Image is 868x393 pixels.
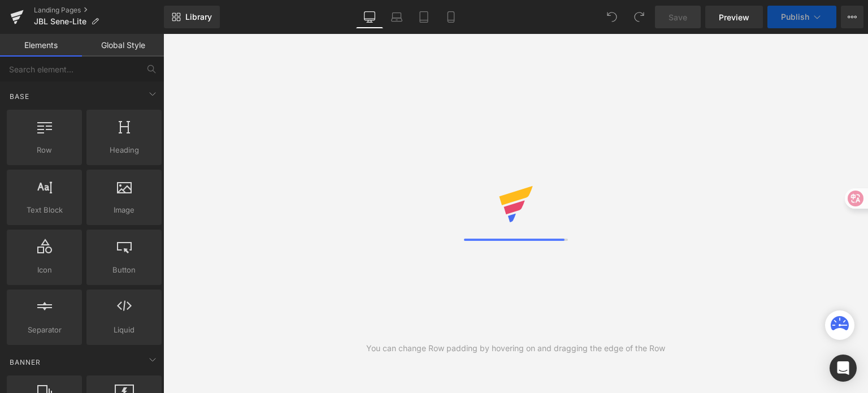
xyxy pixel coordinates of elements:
div: You can change Row padding by hovering on and dragging the edge of the Row [366,342,665,355]
span: Separator [10,324,79,336]
a: Laptop [383,6,410,28]
span: Heading [90,144,158,156]
span: Banner [8,357,42,368]
span: JBL Sene-Lite [34,17,86,26]
span: Button [90,264,158,276]
span: Publish [781,12,809,21]
button: Redo [628,6,650,28]
span: Base [8,91,31,102]
span: Text Block [10,204,79,216]
div: Open Intercom Messenger [830,355,857,382]
span: Row [10,144,79,156]
a: Global Style [82,34,164,57]
span: Library [185,12,212,22]
a: New Library [164,6,220,28]
span: Save [669,11,687,23]
a: Tablet [410,6,437,28]
span: Icon [10,264,79,276]
span: Liquid [90,324,158,336]
a: Desktop [356,6,383,28]
a: Landing Pages [34,6,164,15]
span: Preview [719,11,749,23]
button: Publish [767,6,836,28]
button: Undo [601,6,623,28]
button: More [841,6,863,28]
a: Preview [705,6,763,28]
a: Mobile [437,6,465,28]
span: Image [90,204,158,216]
